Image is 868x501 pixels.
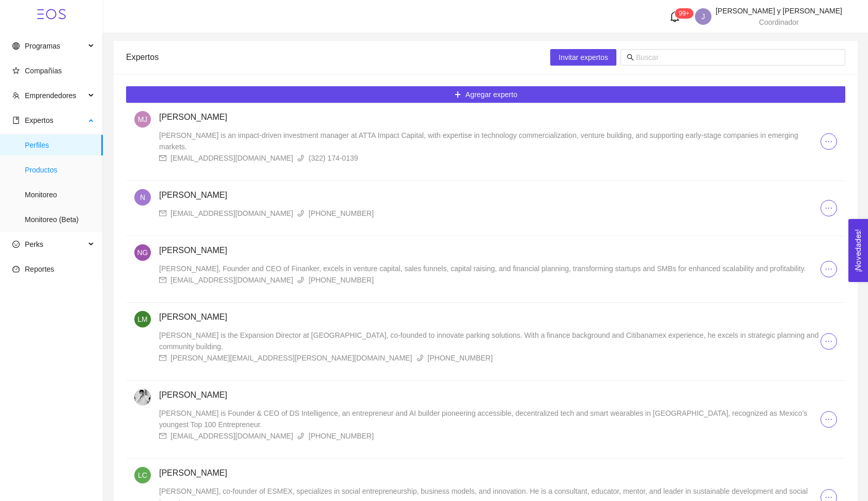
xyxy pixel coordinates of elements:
[159,409,807,429] span: [PERSON_NAME] is Founder & CEO of DS Intelligence, an entrepreneur and AI builder pioneering acce...
[134,389,151,405] img: 1752699707079-INTELLI%20IMAGES%20(2).png
[297,154,304,162] span: phone
[821,204,836,212] span: ellipsis
[821,337,836,346] span: ellipsis
[171,430,293,442] div: [EMAIL_ADDRESS][DOMAIN_NAME]
[701,8,705,25] span: J
[550,49,616,66] button: Invitar expertos
[25,67,62,75] span: Compañías
[454,91,461,99] span: plus
[159,264,806,273] span: [PERSON_NAME], Founder and CEO of Finanker, excels in venture capital, sales funnels, capital rai...
[138,467,147,483] span: LC
[297,276,304,284] span: phone
[159,210,166,217] span: mail
[669,11,680,22] span: bell
[821,415,836,424] span: ellipsis
[25,91,76,100] span: Emprendedores
[159,389,820,401] h4: [PERSON_NAME]
[675,8,693,19] sup: 122
[820,333,837,350] button: ellipsis
[12,42,20,50] span: global
[25,135,95,155] span: Perfiles
[126,42,550,72] div: Expertos
[428,352,493,364] div: [PHONE_NUMBER]
[12,265,20,273] span: dashboard
[820,200,837,216] button: ellipsis
[820,411,837,428] button: ellipsis
[759,18,799,26] span: Coordinador
[12,117,20,124] span: book
[12,67,20,74] span: star
[308,274,374,286] div: [PHONE_NUMBER]
[716,7,842,15] span: [PERSON_NAME] y [PERSON_NAME]
[848,219,868,282] button: Open Feedback Widget
[159,111,820,123] h4: [PERSON_NAME]
[171,352,412,364] div: [PERSON_NAME][EMAIL_ADDRESS][PERSON_NAME][DOMAIN_NAME]
[25,265,54,273] span: Reportes
[159,467,820,479] h4: [PERSON_NAME]
[416,354,424,362] span: phone
[159,131,798,151] span: [PERSON_NAME] is an impact-driven investment manager at ATTA Impact Capital, with expertise in te...
[159,432,166,440] span: mail
[159,244,820,257] h4: [PERSON_NAME]
[159,331,818,351] span: [PERSON_NAME] is the Expansion Director at [GEOGRAPHIC_DATA], co-founded to innovate parking solu...
[297,432,304,440] span: phone
[559,52,608,63] span: Invitar expertos
[25,160,95,180] span: Productos
[171,152,293,164] div: [EMAIL_ADDRESS][DOMAIN_NAME]
[137,244,148,261] span: NG
[138,111,148,128] span: MJ
[820,261,837,277] button: ellipsis
[12,92,20,99] span: team
[636,52,839,63] input: Buscar
[821,265,836,273] span: ellipsis
[159,189,820,201] h4: [PERSON_NAME]
[308,430,374,442] div: [PHONE_NUMBER]
[25,42,60,50] span: Programas
[171,274,293,286] div: [EMAIL_ADDRESS][DOMAIN_NAME]
[25,240,43,248] span: Perks
[25,184,95,205] span: Monitoreo
[159,154,166,162] span: mail
[171,208,293,219] div: [EMAIL_ADDRESS][DOMAIN_NAME]
[159,276,166,284] span: mail
[821,137,836,146] span: ellipsis
[308,208,374,219] div: [PHONE_NUMBER]
[820,133,837,150] button: ellipsis
[159,354,166,362] span: mail
[126,86,845,103] button: plusAgregar experto
[137,311,147,327] span: LM
[308,152,358,164] div: (322) 174-0139
[297,210,304,217] span: phone
[25,209,95,230] span: Monitoreo (Beta)
[466,89,517,100] span: Agregar experto
[12,241,20,248] span: smile
[140,189,145,206] span: N
[159,311,820,323] h4: [PERSON_NAME]
[627,54,634,61] span: search
[25,116,53,124] span: Expertos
